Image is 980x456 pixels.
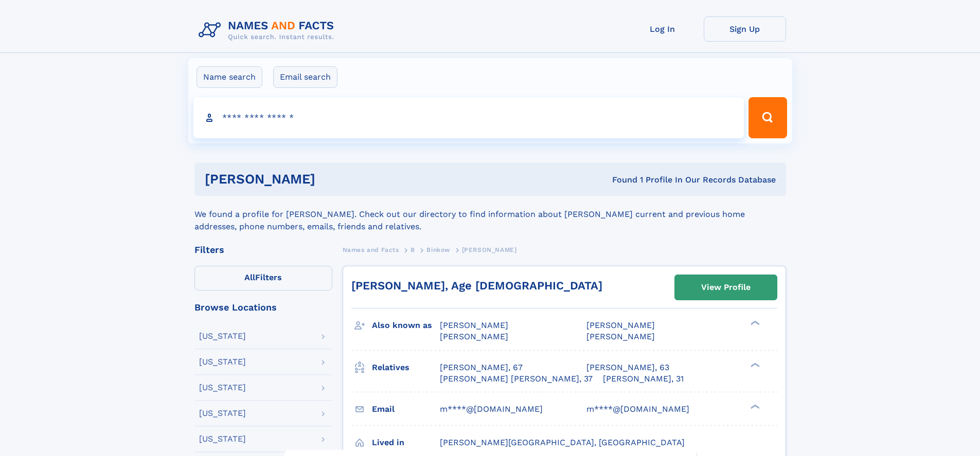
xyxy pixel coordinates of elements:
span: [PERSON_NAME][GEOGRAPHIC_DATA], [GEOGRAPHIC_DATA] [440,437,685,447]
h3: Relatives [372,359,440,376]
a: [PERSON_NAME], 31 [603,373,684,385]
h1: [PERSON_NAME] [205,173,464,186]
div: ❯ [748,361,760,368]
span: [PERSON_NAME] [586,332,655,341]
div: Browse Locations [194,303,332,312]
label: Filters [194,266,332,290]
span: [PERSON_NAME] [462,246,517,253]
span: [PERSON_NAME] [440,320,508,330]
div: [US_STATE] [199,332,246,340]
span: [PERSON_NAME] [440,332,508,341]
h3: Email [372,400,440,418]
a: Log In [621,16,704,42]
a: Sign Up [704,16,786,42]
div: [US_STATE] [199,358,246,366]
a: View Profile [675,275,777,300]
a: [PERSON_NAME], 67 [440,362,523,373]
a: Binkow [426,243,450,256]
span: Binkow [426,246,450,253]
img: Logo Names and Facts [194,16,343,44]
a: [PERSON_NAME] [PERSON_NAME], 37 [440,373,593,385]
div: ❯ [748,403,760,410]
a: [PERSON_NAME], 63 [586,362,669,373]
label: Name search [197,66,262,88]
div: Found 1 Profile In Our Records Database [464,174,776,186]
span: All [244,272,255,282]
div: ❯ [748,320,760,326]
div: [US_STATE] [199,384,246,392]
button: Search Button [749,97,787,138]
div: [US_STATE] [199,435,246,443]
h3: Also known as [372,317,440,334]
div: [US_STATE] [199,409,246,417]
span: [PERSON_NAME] [586,320,655,330]
a: Names and Facts [343,243,399,256]
h3: Lived in [372,434,440,451]
span: B [411,246,415,253]
input: search input [193,97,744,138]
label: Email search [273,66,337,88]
div: View Profile [701,276,751,299]
div: Filters [194,245,332,254]
a: [PERSON_NAME], Age [DEMOGRAPHIC_DATA] [351,279,602,292]
div: We found a profile for [PERSON_NAME]. Check out our directory to find information about [PERSON_N... [194,196,786,233]
a: B [411,243,415,256]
